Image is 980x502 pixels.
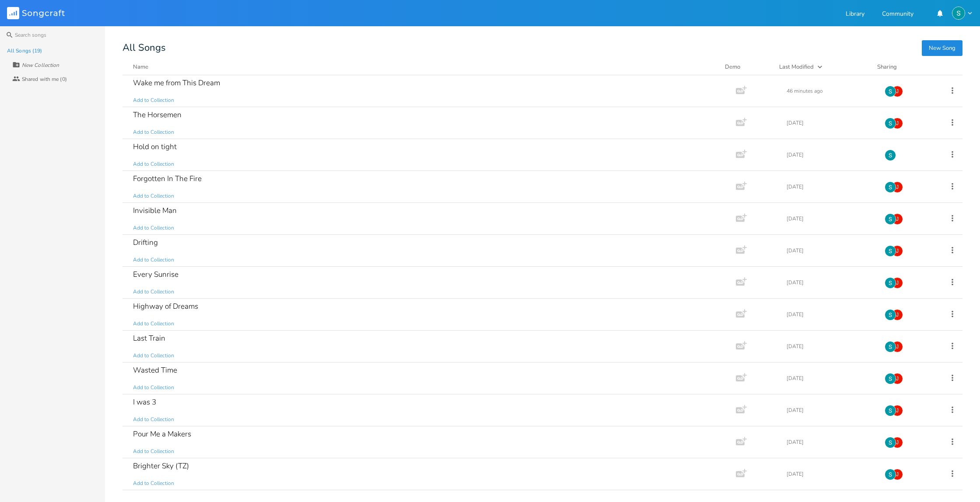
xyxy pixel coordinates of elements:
div: [DATE] [787,216,874,221]
div: Endless Storm [133,494,181,502]
img: Stevie Jay [885,181,896,193]
div: Demo [725,63,769,71]
a: Community [882,11,913,18]
div: [DATE] [787,408,874,413]
img: Stevie Jay [885,118,896,129]
img: Stevie Jay [885,373,896,384]
img: Stevie Jay [885,245,896,257]
div: 46 minutes ago [787,88,874,94]
span: Add to Collection [133,416,174,423]
img: Stevie Jay [885,309,896,321]
div: The Horsemen [133,111,182,119]
span: Add to Collection [133,480,174,487]
div: All Songs (19) [7,48,42,53]
div: Pour Me a Makers [133,430,191,438]
div: All Songs [122,44,962,52]
div: Forgotten In The Fire [133,175,202,182]
span: Add to Collection [133,288,174,296]
img: Stevie Jay [885,437,896,448]
span: Add to Collection [133,192,174,200]
div: Sharing [877,63,930,71]
div: Drifting [133,239,158,246]
div: [DATE] [787,312,874,317]
div: Last Modified [779,63,814,71]
div: james.coutts100 [892,118,903,129]
div: Brighter Sky (TZ) [133,462,189,470]
img: Stevie Jay [952,7,965,20]
div: james.coutts100 [892,469,903,480]
button: Name [133,63,714,71]
span: Add to Collection [133,160,174,168]
a: Library [846,11,864,18]
div: [DATE] [787,344,874,349]
span: Add to Collection [133,129,174,136]
span: Add to Collection [133,384,174,391]
img: Stevie Jay [885,150,896,161]
div: james.coutts100 [892,181,903,193]
div: Hold on tight [133,143,177,150]
div: [DATE] [787,471,874,477]
div: james.coutts100 [892,309,903,321]
button: New Song [922,40,962,56]
div: [DATE] [787,248,874,253]
div: [DATE] [787,152,874,157]
img: Stevie Jay [885,341,896,352]
div: [DATE] [787,439,874,445]
div: Wasted Time [133,366,177,374]
div: james.coutts100 [892,277,903,289]
span: Add to Collection [133,320,174,328]
div: Name [133,63,148,71]
span: Add to Collection [133,448,174,455]
div: james.coutts100 [892,245,903,257]
div: james.coutts100 [892,373,903,384]
button: Last Modified [779,63,867,71]
div: [DATE] [787,280,874,285]
div: Shared with me (0) [22,77,67,82]
div: Highway of Dreams [133,303,198,310]
div: james.coutts100 [892,341,903,352]
div: [DATE] [787,120,874,125]
img: Stevie Jay [885,213,896,225]
span: Add to Collection [133,352,174,359]
div: Last Train [133,335,165,342]
div: Invisible Man [133,207,177,214]
div: james.coutts100 [892,405,903,416]
span: Add to Collection [133,224,174,232]
img: Stevie Jay [885,405,896,416]
div: I was 3 [133,398,156,406]
span: Add to Collection [133,97,174,104]
img: Stevie Jay [885,469,896,480]
div: james.coutts100 [892,86,903,97]
div: Wake me from This Dream [133,79,220,87]
img: Stevie Jay [885,277,896,289]
span: Add to Collection [133,256,174,264]
div: james.coutts100 [892,437,903,448]
div: [DATE] [787,184,874,189]
div: New Collection [22,63,59,68]
div: [DATE] [787,376,874,381]
img: Stevie Jay [885,86,896,97]
div: Every Sunrise [133,271,178,278]
div: james.coutts100 [892,213,903,225]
